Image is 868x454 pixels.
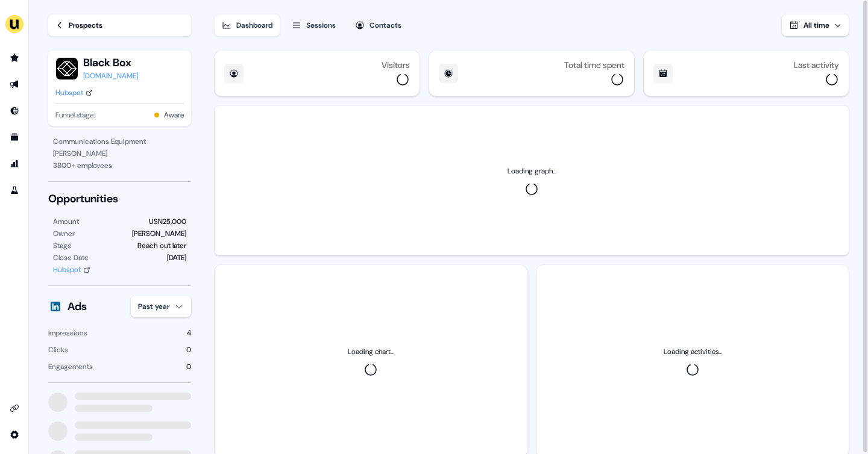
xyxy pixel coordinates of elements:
a: Go to integrations [5,399,24,418]
div: Prospects [69,19,102,31]
div: Total time spent [564,60,624,70]
a: [DOMAIN_NAME] [83,70,138,82]
div: Visitors [382,60,410,70]
div: [PERSON_NAME] [132,228,186,240]
span: Funnel stage: [55,109,95,121]
button: Past year [131,296,191,317]
div: Loading chart... [348,346,394,358]
a: Go to prospects [5,48,24,67]
a: Hubspot [55,87,93,99]
div: 0 [186,361,191,373]
div: Opportunities [48,191,191,206]
button: Contacts [348,14,409,36]
div: [PERSON_NAME] [53,148,186,160]
div: Engagements [48,361,93,373]
div: [DATE] [167,252,186,264]
button: Aware [164,109,184,121]
div: Amount [53,216,79,228]
div: Communications Equipment [53,135,186,148]
a: Go to attribution [5,154,24,173]
a: Hubspot [53,264,90,276]
a: Prospects [48,14,191,36]
div: Reach out later [137,240,186,252]
div: Dashboard [236,19,272,31]
button: Sessions [285,14,343,36]
button: All time [782,14,849,36]
div: Stage [53,240,72,252]
div: Owner [53,228,75,240]
button: Black Box [83,55,138,70]
div: 3800 + employees [53,160,186,172]
div: Ads [68,299,87,314]
div: 0 [186,344,191,356]
a: Go to outbound experience [5,75,24,94]
div: USN25,000 [149,216,186,228]
div: Clicks [48,344,68,356]
div: Hubspot [53,264,81,276]
div: Loading graph... [508,165,556,177]
div: Hubspot [55,87,83,99]
div: Sessions [306,19,336,31]
a: Go to Inbound [5,101,24,120]
a: Go to templates [5,128,24,147]
div: 4 [187,327,191,339]
div: Close Date [53,252,89,264]
span: All time [804,20,829,30]
a: Go to integrations [5,425,24,444]
div: Contacts [370,19,401,31]
div: Impressions [48,327,87,339]
div: Last activity [794,60,839,70]
button: Dashboard [215,14,280,36]
div: Loading activities... [664,346,722,358]
a: Go to experiments [5,181,24,200]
